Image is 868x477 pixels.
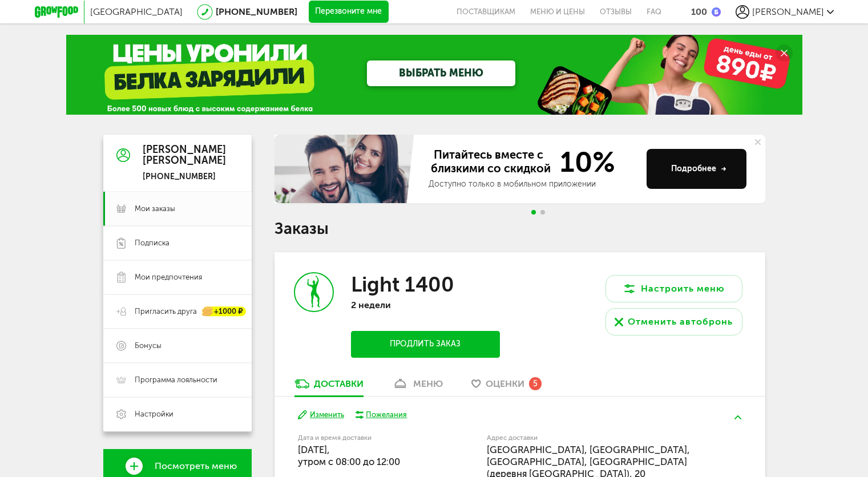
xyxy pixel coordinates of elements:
img: arrow-up-green.5eb5f82.svg [734,415,741,419]
div: 100 [691,6,707,17]
span: Посмотреть меню [155,461,237,471]
a: Бонусы [103,329,252,363]
span: Go to slide 1 [531,210,536,215]
a: Мои заказы [103,192,252,226]
div: Доступно только в мобильном приложении [429,179,637,190]
a: [PHONE_NUMBER] [216,6,297,17]
a: Доставки [289,378,369,396]
div: Отменить автобронь [628,315,733,329]
a: Пригласить друга +1000 ₽ [103,294,252,329]
div: Подробнее [671,163,726,175]
a: Подписка [103,226,252,260]
span: Мои заказы [135,204,175,214]
button: Изменить [298,410,344,421]
div: Пожелания [366,410,407,420]
span: Питайтесь вместе с близкими со скидкой [429,148,553,176]
label: Дата и время доставки [298,435,429,441]
span: Бонусы [135,341,162,351]
span: Программа лояльности [135,375,217,385]
img: family-banner.579af9d.jpg [274,135,417,203]
div: +1000 ₽ [203,307,246,317]
div: [PERSON_NAME] [PERSON_NAME] [143,144,226,167]
a: Настройки [103,397,252,431]
button: Перезвоните мне [309,1,389,23]
p: 2 недели [351,300,499,310]
span: Настройки [135,409,173,419]
button: Продлить заказ [351,331,499,358]
a: меню [386,378,449,396]
img: bonus_b.cdccf46.png [712,7,721,17]
button: Пожелания [356,410,407,420]
button: Отменить автобронь [605,308,742,335]
div: [PHONE_NUMBER] [143,172,226,182]
span: Мои предпочтения [135,272,202,282]
span: [PERSON_NAME] [752,6,824,17]
a: Мои предпочтения [103,260,252,294]
button: Подробнее [647,149,746,189]
div: 5 [529,377,542,390]
span: [GEOGRAPHIC_DATA] [90,6,183,17]
button: Настроить меню [605,275,742,302]
span: Оценки [486,378,524,389]
span: [DATE], утром c 08:00 до 12:00 [298,444,400,467]
a: ВЫБРАТЬ МЕНЮ [367,60,515,86]
span: 10% [553,148,615,176]
span: Пригласить друга [135,306,197,317]
div: Доставки [314,378,364,389]
span: Go to slide 2 [540,210,545,215]
span: Подписка [135,238,169,248]
h1: Заказы [274,221,765,236]
label: Адрес доставки [487,435,700,441]
div: меню [413,378,443,389]
a: Программа лояльности [103,363,252,397]
a: Оценки 5 [466,378,547,396]
h3: Light 1400 [351,272,454,297]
